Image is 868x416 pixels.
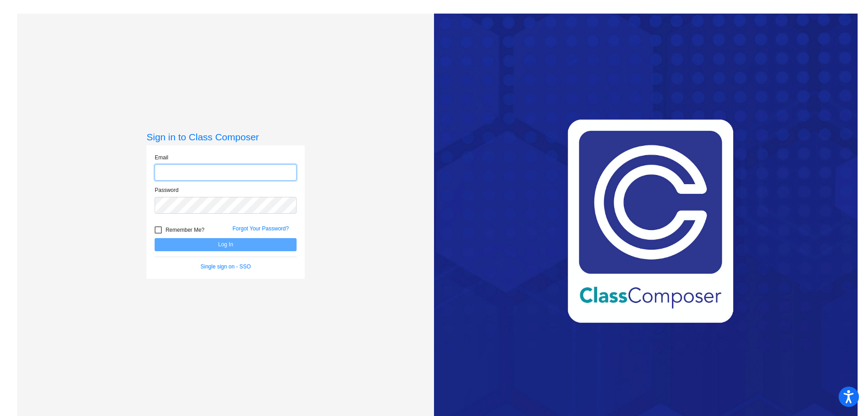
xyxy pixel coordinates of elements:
h3: Sign in to Class Composer [146,131,305,143]
label: Password [155,186,179,194]
span: Remember Me? [165,225,204,235]
button: Log In [155,238,297,251]
a: Single sign on - SSO [201,263,251,270]
a: Forgot Your Password? [232,225,289,232]
label: Email [155,153,168,162]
